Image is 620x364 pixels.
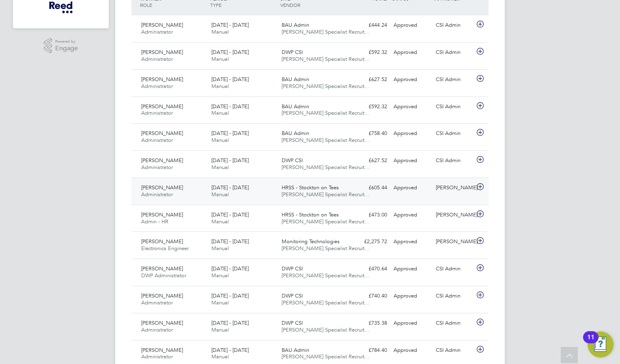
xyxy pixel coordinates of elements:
a: Go to home page [23,1,99,14]
span: [DATE] - [DATE] [211,103,249,110]
span: ROLE [140,2,152,8]
span: [DATE] - [DATE] [211,76,249,83]
span: [PERSON_NAME] Specialist Recruit… [282,109,370,116]
span: [PERSON_NAME] [141,211,183,218]
span: Electronics Engineer [141,245,189,252]
span: DWP Administrator [141,272,186,279]
span: HRSS - Stockton on Tees [282,211,339,218]
div: Approved [390,262,433,276]
span: [PERSON_NAME] Specialist Recruit… [282,83,370,90]
span: DWP CSI [282,292,303,299]
span: Administrator [141,299,173,306]
span: DWP CSI [282,265,303,272]
span: [PERSON_NAME] Specialist Recruit… [282,164,370,171]
span: [DATE] - [DATE] [211,211,249,218]
div: 11 [587,337,594,348]
div: CSI Admin [433,73,475,86]
span: Manual [211,164,229,171]
div: CSI Admin [433,154,475,167]
span: Administrator [141,56,173,62]
span: Manual [211,272,229,279]
span: Administrator [141,191,173,198]
span: HRSS - Stockton on Tees [282,184,339,191]
span: [PERSON_NAME] [141,184,183,191]
span: Administrator [141,28,173,35]
div: Approved [390,344,433,357]
span: DWP CSI [282,319,303,326]
span: [PERSON_NAME] Specialist Recruit… [282,272,370,279]
span: Administrator [141,109,173,116]
span: Manual [211,326,229,333]
span: [PERSON_NAME] [141,21,183,28]
span: [PERSON_NAME] [141,319,183,326]
div: £592.32 [348,100,390,113]
span: Manual [211,245,229,252]
span: DWP CSI [282,49,303,56]
span: Manual [211,299,229,306]
div: £444.24 [348,19,390,32]
div: CSI Admin [433,317,475,330]
span: [DATE] - [DATE] [211,347,249,353]
span: [DATE] - [DATE] [211,157,249,164]
span: [PERSON_NAME] Specialist Recruit… [282,326,370,333]
div: [PERSON_NAME] [433,181,475,195]
span: [PERSON_NAME] [141,238,183,245]
span: Manual [211,191,229,198]
div: Approved [390,100,433,113]
div: £605.44 [348,181,390,195]
img: freesy-logo-retina.png [49,1,72,14]
span: [DATE] - [DATE] [211,292,249,299]
span: [DATE] - [DATE] [211,238,249,245]
span: [PERSON_NAME] [141,130,183,137]
span: Powered by [55,38,78,45]
span: [PERSON_NAME] [141,347,183,353]
span: [PERSON_NAME] Specialist Recruit… [282,299,370,306]
span: [PERSON_NAME] Specialist Recruit… [282,28,370,35]
div: CSI Admin [433,46,475,59]
span: [PERSON_NAME] [141,49,183,56]
div: £470.64 [348,262,390,276]
span: [PERSON_NAME] [141,265,183,272]
span: BAU Admin [282,347,309,353]
div: Approved [390,208,433,222]
div: Approved [390,154,433,167]
div: CSI Admin [433,344,475,357]
div: [PERSON_NAME] [433,208,475,222]
span: [PERSON_NAME] Specialist Recruit… [282,191,370,198]
span: BAU Admin [282,21,309,28]
div: Approved [390,289,433,303]
div: Approved [390,46,433,59]
span: BAU Admin [282,130,309,137]
div: £627.52 [348,154,390,167]
div: CSI Admin [433,100,475,113]
span: Manual [211,109,229,116]
span: BAU Admin [282,103,309,110]
div: CSI Admin [433,127,475,140]
span: [PERSON_NAME] Specialist Recruit… [282,353,370,360]
span: Engage [55,45,78,52]
div: CSI Admin [433,262,475,276]
div: £627.52 [348,73,390,86]
div: £735.38 [348,317,390,330]
div: £473.00 [348,208,390,222]
div: £2,275.72 [348,235,390,248]
span: Administrator [141,137,173,143]
span: Monitoring Technologies [282,238,340,245]
div: Approved [390,127,433,140]
div: £740.40 [348,289,390,303]
span: Manual [211,28,229,35]
span: TYPE [210,2,222,8]
span: [DATE] - [DATE] [211,49,249,56]
div: Approved [390,235,433,248]
span: [PERSON_NAME] [141,76,183,83]
span: Manual [211,56,229,62]
span: Administrator [141,164,173,171]
span: [PERSON_NAME] [141,292,183,299]
div: [PERSON_NAME] [433,235,475,248]
span: [PERSON_NAME] Specialist Recruit… [282,218,370,225]
span: VENDOR [280,2,300,8]
span: [PERSON_NAME] Specialist Recruit… [282,56,370,62]
span: [DATE] - [DATE] [211,319,249,326]
span: [DATE] - [DATE] [211,21,249,28]
span: Administrator [141,326,173,333]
